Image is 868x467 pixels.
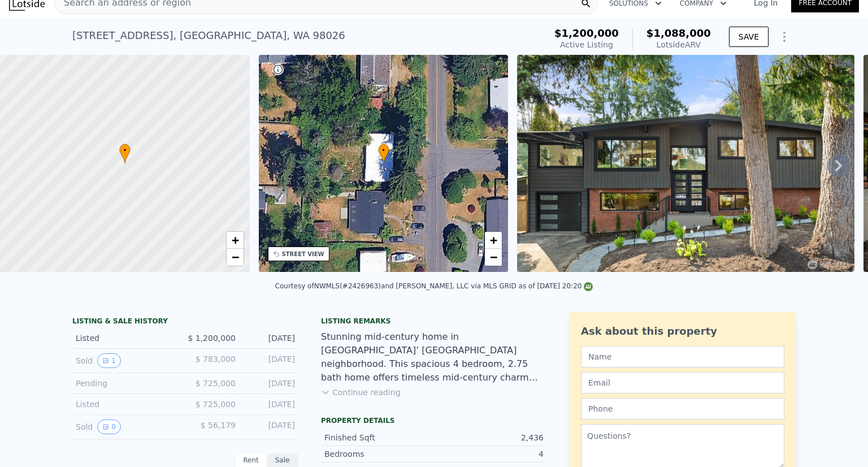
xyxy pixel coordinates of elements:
div: Stunning mid-century home in [GEOGRAPHIC_DATA]’ [GEOGRAPHIC_DATA] neighborhood. This spacious 4 b... [321,330,547,384]
div: Sold [76,353,176,368]
span: $ 1,200,000 [188,334,236,343]
img: NWMLS Logo [584,282,593,291]
input: Phone [581,398,784,420]
div: [DATE] [245,332,295,344]
a: Zoom out [227,249,244,266]
button: View historical data [97,353,121,368]
div: 2,436 [434,432,544,443]
div: Listing remarks [321,317,547,326]
div: Listed [76,399,176,410]
span: − [231,250,238,264]
span: − [490,250,497,264]
span: $1,200,000 [554,27,619,39]
span: • [378,145,389,155]
div: Sold [76,420,176,434]
div: [DATE] [245,420,295,434]
span: $ 783,000 [196,354,236,364]
a: Zoom out [485,249,502,266]
div: Property details [321,416,547,425]
div: • [378,144,389,163]
div: • [119,144,131,163]
div: Ask about this property [581,323,784,339]
span: + [490,233,497,247]
div: Bedrooms [324,448,434,460]
div: [DATE] [245,378,295,389]
span: $ 725,000 [196,379,236,388]
div: Pending [76,378,176,389]
img: Sale: 169711471 Parcel: 103771849 [517,55,854,272]
span: + [231,233,238,247]
div: Lotside ARV [646,39,711,50]
div: STREET VIEW [282,250,324,258]
button: Show Options [773,25,796,48]
div: [STREET_ADDRESS] , [GEOGRAPHIC_DATA] , WA 98026 [72,28,345,44]
span: • [119,145,131,155]
a: Zoom in [485,232,502,249]
span: $1,088,000 [646,27,711,39]
input: Name [581,346,784,367]
div: Listed [76,332,176,344]
span: $ 56,179 [201,421,236,430]
div: Courtesy of NWMLS (#2426963) and [PERSON_NAME], LLC via MLS GRID as of [DATE] 20:20 [275,282,593,290]
span: $ 725,000 [196,400,236,409]
div: 4 [434,448,544,460]
span: Active Listing [560,40,613,49]
input: Email [581,372,784,394]
div: LISTING & SALE HISTORY [72,317,298,328]
button: Continue reading [321,387,401,398]
button: SAVE [729,27,769,47]
a: Zoom in [227,232,244,249]
div: [DATE] [245,399,295,410]
div: [DATE] [245,353,295,368]
button: View historical data [97,420,121,434]
div: Finished Sqft [324,432,434,443]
